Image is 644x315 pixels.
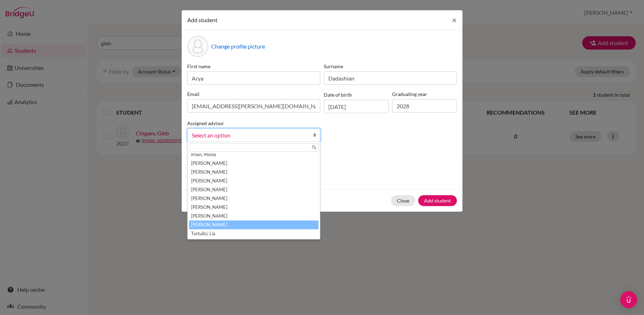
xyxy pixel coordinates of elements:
button: Close [391,195,415,206]
label: Email [187,90,320,98]
button: Close [446,10,462,30]
span: Add student [187,17,217,23]
li: [PERSON_NAME] [189,168,318,176]
label: Surname [324,63,457,70]
li: [PERSON_NAME] [189,220,318,229]
input: dd/mm/yyyy [324,100,389,113]
li: [PERSON_NAME] [189,159,318,168]
label: Graduating year [392,90,457,98]
li: [PERSON_NAME] [189,203,318,212]
label: Date of birth [324,91,352,98]
div: Profile picture [187,36,208,57]
li: [PERSON_NAME] [189,194,318,203]
div: Open Intercom Messenger [620,291,637,308]
p: Parents [187,153,457,161]
li: Turtulici, Lia [189,229,318,238]
span: × [452,15,457,25]
li: Khan, Misha [189,150,318,159]
label: Assigned advisor [187,120,224,127]
li: [PERSON_NAME] [189,212,318,220]
li: [PERSON_NAME] [189,176,318,185]
label: First name [187,63,320,70]
span: Select an option [192,131,307,140]
li: [PERSON_NAME] [189,185,318,194]
button: Add student [418,195,457,206]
